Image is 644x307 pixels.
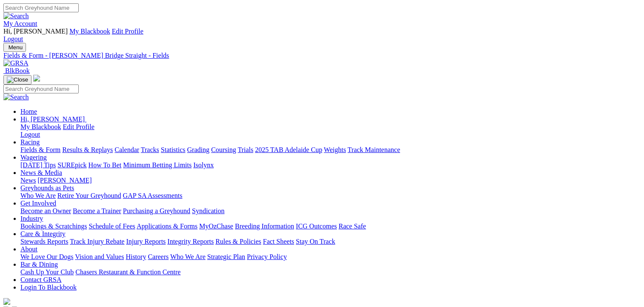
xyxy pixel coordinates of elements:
[3,52,641,59] a: Fields & Form - [PERSON_NAME] Bridge Straight - Fields
[215,238,261,245] a: Rules & Policies
[20,131,40,138] a: Logout
[296,238,335,245] a: Stay On Track
[75,268,180,276] a: Chasers Restaurant & Function Centre
[238,146,253,153] a: Trials
[20,123,61,130] a: My Blackbook
[20,169,62,176] a: News & Media
[20,123,641,138] div: Hi, [PERSON_NAME]
[20,284,77,291] a: Login To Blackbook
[20,238,641,245] div: Care & Integrity
[20,154,47,161] a: Wagering
[3,298,10,305] img: logo-grsa-white.png
[263,238,294,245] a: Fact Sheets
[338,223,366,230] a: Race Safe
[20,223,641,230] div: Industry
[20,253,641,261] div: About
[207,253,245,260] a: Strategic Plan
[255,146,322,153] a: 2025 TAB Adelaide Cup
[192,207,224,214] a: Syndication
[20,184,74,192] a: Greyhounds as Pets
[20,207,71,214] a: Become an Owner
[20,138,40,146] a: Racing
[170,253,206,260] a: Who We Are
[3,3,79,12] input: Search
[20,207,641,215] div: Get Involved
[247,253,287,260] a: Privacy Policy
[20,253,73,260] a: We Love Our Dogs
[73,207,121,214] a: Become a Trainer
[137,223,197,230] a: Applications & Forms
[126,238,166,245] a: Injury Reports
[62,146,113,153] a: Results & Replays
[348,146,400,153] a: Track Maintenance
[20,115,86,123] a: Hi, [PERSON_NAME]
[57,192,121,199] a: Retire Your Greyhound
[3,93,29,101] img: Search
[20,268,74,276] a: Cash Up Your Club
[324,146,346,153] a: Weights
[112,28,143,35] a: Edit Profile
[75,253,124,260] a: Vision and Values
[20,276,61,283] a: Contact GRSA
[126,253,146,260] a: History
[3,43,26,52] button: Toggle navigation
[20,108,37,115] a: Home
[7,76,28,83] img: Close
[70,238,124,245] a: Track Injury Rebate
[20,268,641,276] div: Bar & Dining
[3,12,29,20] img: Search
[20,177,641,184] div: News & Media
[89,161,122,169] a: How To Bet
[123,207,190,214] a: Purchasing a Greyhound
[20,146,641,154] div: Racing
[3,28,68,35] span: Hi, [PERSON_NAME]
[20,146,60,153] a: Fields & Form
[57,161,86,169] a: SUREpick
[20,230,66,237] a: Care & Integrity
[20,215,43,222] a: Industry
[187,146,209,153] a: Grading
[211,146,236,153] a: Coursing
[148,253,169,260] a: Careers
[89,223,135,230] a: Schedule of Fees
[3,20,37,27] a: My Account
[3,28,641,43] div: My Account
[20,115,85,123] span: Hi, [PERSON_NAME]
[20,192,641,200] div: Greyhounds as Pets
[114,146,139,153] a: Calendar
[20,161,641,169] div: Wagering
[20,245,37,253] a: About
[167,238,214,245] a: Integrity Reports
[3,35,23,42] a: Logout
[69,28,110,35] a: My Blackbook
[20,192,56,199] a: Who We Are
[3,67,30,74] a: BlkBook
[3,84,79,93] input: Search
[20,200,56,207] a: Get Involved
[9,44,23,51] span: Menu
[296,223,337,230] a: ICG Outcomes
[20,177,36,184] a: News
[199,223,233,230] a: MyOzChase
[20,261,58,268] a: Bar & Dining
[5,67,30,74] span: BlkBook
[141,146,159,153] a: Tracks
[193,161,214,169] a: Isolynx
[235,223,294,230] a: Breeding Information
[20,161,56,169] a: [DATE] Tips
[63,123,94,130] a: Edit Profile
[37,177,92,184] a: [PERSON_NAME]
[3,59,29,67] img: GRSA
[3,75,31,84] button: Toggle navigation
[20,223,87,230] a: Bookings & Scratchings
[33,75,40,82] img: logo-grsa-white.png
[161,146,186,153] a: Statistics
[123,192,183,199] a: GAP SA Assessments
[20,238,68,245] a: Stewards Reports
[123,161,192,169] a: Minimum Betting Limits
